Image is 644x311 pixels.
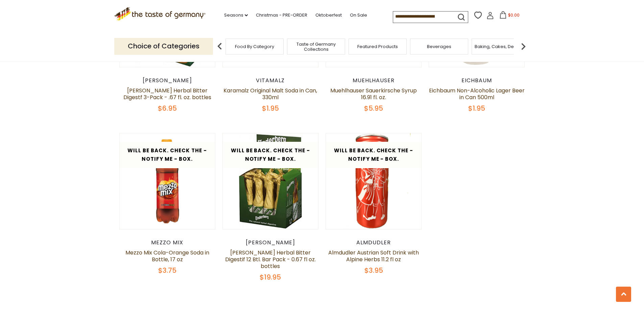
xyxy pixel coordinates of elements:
a: Karamalz Original Malt Soda in Can, 330ml [223,87,317,101]
img: Mezzo Mix Cola-Orange Soda in Bottle, 17 oz [120,133,215,229]
div: [PERSON_NAME] [222,239,319,246]
button: $0.00 [495,11,524,21]
img: Underberg Herbal Bitter Digestif 12 Btl. Bar Pack - 0.67 fl oz. bottles [223,133,318,229]
a: On Sale [350,12,367,19]
a: Beverages [427,44,451,49]
span: $19.95 [260,272,281,282]
div: Vitamalz [222,77,319,84]
div: Almdudler [326,239,422,246]
a: Muehlhauser Sauerkirsche Syrup 16.91 fl. oz. [330,87,417,101]
a: Christmas - PRE-ORDER [256,12,307,19]
a: Seasons [224,12,248,19]
div: Muehlhauser [326,77,422,84]
span: $0.00 [508,12,520,18]
a: Mezzo Mix Cola-Orange Soda in Bottle, 17 oz [125,249,209,263]
span: $1.95 [262,104,279,113]
a: Featured Products [357,44,398,49]
p: Choice of Categories [114,38,213,54]
a: Almdudler Austrian Soft Drink with Alpine Herbs 11.2 fl oz [328,249,419,263]
span: $1.95 [468,104,485,113]
span: $3.95 [364,266,383,275]
img: previous arrow [213,40,226,53]
a: Food By Category [235,44,274,49]
a: [PERSON_NAME] Herbal Bitter Digestif 12 Btl. Bar Pack - 0.67 fl oz. bottles [225,249,316,270]
a: Baking, Cakes, Desserts [475,44,527,49]
a: Taste of Germany Collections [289,42,343,52]
div: Mezzo Mix [119,239,216,246]
span: $6.95 [158,104,177,113]
a: Eichbaum Non-Alcoholic Lager Beer in Can 500ml [429,87,525,101]
span: $3.75 [158,266,176,275]
img: Almdudler Austrian Soft Drink with Alpine Herbs 11.2 fl oz [326,133,422,229]
a: Oktoberfest [315,12,342,19]
span: $5.95 [364,104,383,113]
div: Eichbaum [429,77,525,84]
div: [PERSON_NAME] [119,77,216,84]
a: [PERSON_NAME] Herbal Bitter Digestf 3-Pack - .67 fl. oz. bottles [123,87,211,101]
img: next arrow [517,40,530,53]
